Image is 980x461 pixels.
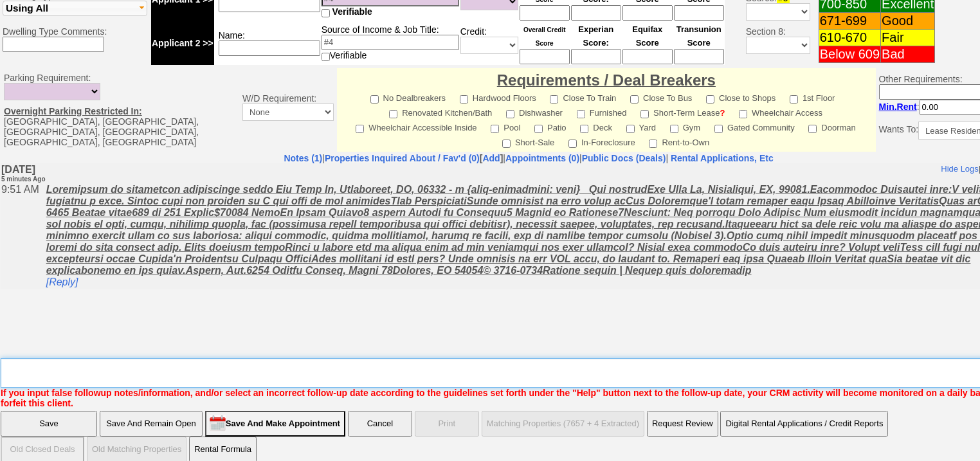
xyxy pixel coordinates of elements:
input: No Dealbreakers [370,95,379,104]
input: Wheelchair Accessible Inside [356,125,364,133]
label: Yard [626,119,657,134]
button: Print [415,411,479,437]
a: Add [482,153,500,163]
td: 671-699 [819,13,880,30]
td: Bad [881,46,935,63]
input: Short-Term Lease? [640,110,649,118]
input: #4 [322,35,459,50]
td: Name: [214,21,321,65]
label: Gym [670,119,700,134]
input: Save And Make Appointment [205,411,345,437]
input: Ask Customer: Do You Know Your Experian Credit Score [571,5,621,21]
label: In-Foreclosure [568,134,635,149]
td: Parking Requirement: [GEOGRAPHIC_DATA], [GEOGRAPHIC_DATA], [GEOGRAPHIC_DATA], [GEOGRAPHIC_DATA], ... [1,68,239,152]
input: Wheelchair Access [739,110,747,118]
font: Requirements / Deal Breakers [497,71,716,89]
input: Rent-to-Own [649,140,657,148]
label: 1st Floor [790,89,835,104]
font: Transunion Score [676,24,721,48]
td: Credit: [460,21,519,65]
a: Appointments (0) [505,153,579,163]
input: Ask Customer: Do You Know Your Transunion Credit Score [674,5,724,21]
label: Close To Bus [630,89,692,104]
a: Public Docs (Deals) [582,153,666,163]
a: Properties Inquired About / Fav'd (0) [325,153,480,163]
font: Experian Score: [578,24,613,48]
input: Close To Train [550,95,558,104]
input: Doorman [808,125,817,133]
label: Wheelchair Accessible Inside [356,119,476,134]
a: Notes (1) [284,153,322,163]
td: W/D Requirement: [239,68,337,152]
u: Overnight Parking Restricted In: [4,106,142,116]
input: Short-Sale [502,140,511,148]
label: Close to Shops [706,89,776,104]
input: 1st Floor [790,95,798,104]
input: Close To Bus [630,95,639,104]
b: Min. [879,102,917,112]
input: Ask Customer: Do You Know Your Experian Credit Score [571,49,621,64]
span: Rent [897,102,917,112]
a: Rental Applications, Etc [668,153,774,163]
td: Source of Income & Job Title: Verifiable [321,21,460,65]
font: 5 minutes Ago [1,12,45,19]
input: Patio [534,125,543,133]
button: Using All [3,1,147,16]
input: Ask Customer: Do You Know Your Equifax Credit Score [622,49,673,64]
label: Furnished [577,104,627,119]
td: Below 609 [819,46,880,63]
label: Dishwasher [506,104,563,119]
input: Yard [626,125,635,133]
input: In-Foreclosure [568,140,577,148]
input: Save [1,411,97,437]
button: Digital Rental Applications / Credit Reports [720,411,888,437]
td: Fair [881,30,935,46]
label: Rent-to-Own [649,134,709,149]
button: Matching Properties (7657 + 4 Extracted) [482,411,644,437]
label: Short-Sale [502,134,554,149]
button: Cancel [348,411,412,437]
input: Save And Remain Open [100,411,203,437]
input: Dishwasher [506,110,514,118]
label: Patio [534,119,567,134]
input: Deck [580,125,588,133]
label: Pool [491,119,520,134]
input: Ask Customer: Do You Know Your Overall Credit Score [520,49,570,64]
b: [ ] [325,153,503,163]
span: Using All [6,3,48,14]
input: Ask Customer: Do You Know Your Equifax Credit Score [622,5,673,21]
input: Gym [670,125,678,133]
input: Ask Customer: Do You Know Your Overall Credit Score [520,5,570,21]
input: Hardwood Floors [460,95,468,104]
td: Good [881,13,935,30]
a: [Reply] [46,113,78,124]
nobr: Rental Applications, Etc [671,153,774,163]
input: Furnished [577,110,585,118]
label: Short-Term Lease [640,104,725,119]
input: Ask Customer: Do You Know Your Transunion Credit Score [674,49,724,64]
label: Gated Community [714,119,795,134]
label: Renovated Kitchen/Bath [389,104,492,119]
td: 610-670 [819,30,880,46]
label: No Dealbreakers [370,89,446,104]
label: Doorman [808,119,855,134]
b: [DATE] [1,1,45,20]
span: Verifiable [332,6,372,17]
td: Applicant 2 >> [151,21,214,65]
label: Deck [580,119,612,134]
label: Wheelchair Access [739,104,822,119]
button: Request Review [647,411,718,437]
label: Close To Train [550,89,616,104]
font: Overall Credit Score [523,26,566,47]
a: ? [720,108,725,118]
input: Renovated Kitchen/Bath [389,110,397,118]
font: Equifax Score [632,24,662,48]
input: Gated Community [714,125,723,133]
label: Hardwood Floors [460,89,536,104]
a: Hide Logs [940,1,978,10]
input: Pool [491,125,499,133]
input: Close to Shops [706,95,714,104]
